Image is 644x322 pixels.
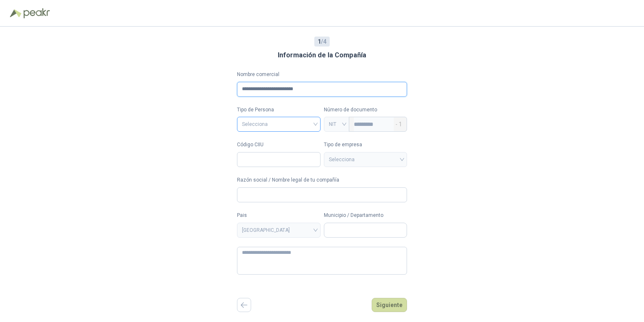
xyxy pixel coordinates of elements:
img: Logo [10,9,22,17]
label: Municipio / Departamento [324,211,407,219]
label: Código CIIU [237,141,321,149]
p: Número de documento [324,106,407,114]
label: Razón social / Nombre legal de tu compañía [237,176,407,184]
label: Nombre comercial [237,71,407,79]
b: 1 [318,38,321,45]
span: NIT [329,118,344,130]
h3: Información de la Compañía [278,50,366,61]
span: COLOMBIA [242,224,316,236]
span: / 4 [318,37,326,46]
label: Tipo de empresa [324,141,407,149]
img: Peakr [23,8,50,18]
label: Tipo de Persona [237,106,321,114]
span: - 1 [395,117,402,131]
label: Pais [237,211,321,219]
button: Siguiente [372,298,407,312]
